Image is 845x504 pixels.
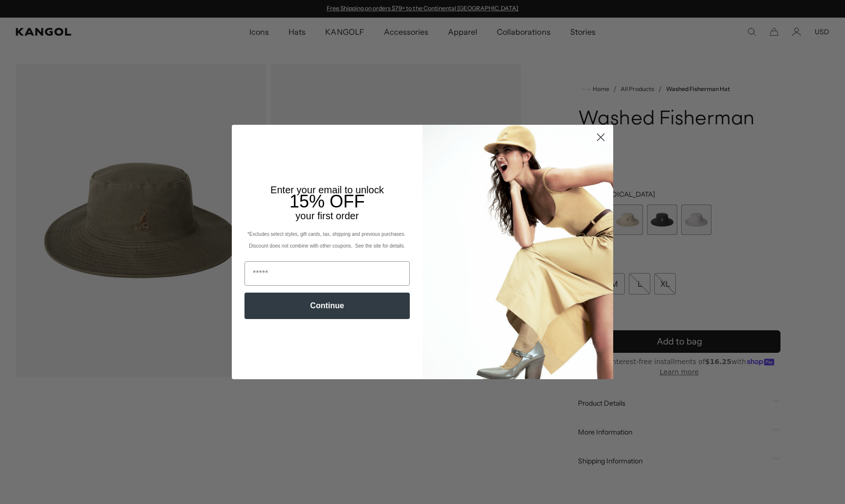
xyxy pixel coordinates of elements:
span: 15% OFF [289,191,365,211]
span: your first order [295,210,358,221]
span: *Excludes select styles, gift cards, tax, shipping and previous purchases. Discount does not comb... [247,231,407,249]
button: Continue [245,293,410,319]
img: 93be19ad-e773-4382-80b9-c9d740c9197f.jpeg [422,125,613,379]
button: Close dialog [592,129,609,146]
input: Email [245,261,410,286]
span: Enter your email to unlock [270,184,384,195]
